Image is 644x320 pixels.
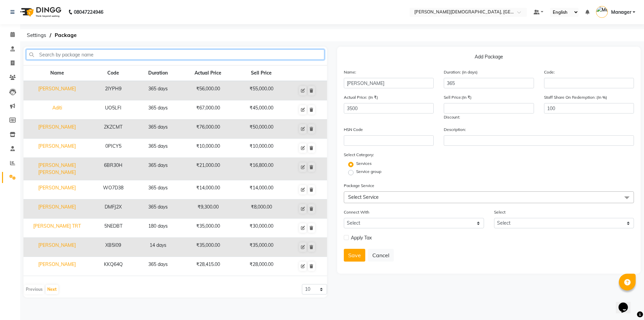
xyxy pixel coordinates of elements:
p: Add Package [344,53,634,63]
label: Description: [444,127,466,133]
td: [PERSON_NAME] [23,139,91,158]
td: ₹21,000.00 [180,158,236,180]
th: Duration [136,65,180,81]
td: ₹28,000.00 [236,257,287,276]
td: 0PICY5 [91,139,136,158]
td: [PERSON_NAME] [23,180,91,199]
td: 14 days [136,238,180,257]
label: Duration: (in days) [444,69,478,75]
th: Name [23,65,91,81]
iframe: chat widget [616,293,637,313]
td: Aditi [23,100,91,120]
td: ₹10,000.00 [180,139,236,158]
td: KKQ64Q [91,257,136,276]
td: 5NEDBT [91,219,136,238]
td: ZKZCMT [91,120,136,139]
img: logo [17,3,63,21]
td: ₹10,000.00 [236,139,287,158]
input: Search by package name [26,49,324,60]
label: Name: [344,69,356,75]
td: 2IYPH9 [91,81,136,100]
label: Service group [356,169,381,175]
button: Next [46,285,58,294]
td: [PERSON_NAME] TRT [23,219,91,238]
td: ₹35,000.00 [236,238,287,257]
label: Staff Share On Redemption :(In %) [544,94,607,100]
td: [PERSON_NAME] [23,120,91,139]
label: HSN Code [344,127,363,133]
td: 365 days [136,158,180,180]
td: 365 days [136,81,180,100]
label: Sell Price:(In ₹) [444,94,472,100]
td: ₹28,415.00 [180,257,236,276]
td: WO7D38 [91,180,136,199]
td: ₹14,000.00 [180,180,236,199]
td: 365 days [136,100,180,120]
label: Actual Price: (In ₹) [344,94,378,100]
span: Manager [611,9,631,16]
td: ₹67,000.00 [180,100,236,120]
label: Code: [544,69,555,75]
td: ₹30,000.00 [236,219,287,238]
td: ₹16,800.00 [236,158,287,180]
label: Select Category: [344,152,374,158]
td: 180 days [136,219,180,238]
td: ₹55,000.00 [236,81,287,100]
td: [PERSON_NAME] [23,238,91,257]
b: 08047224946 [74,3,103,21]
td: [PERSON_NAME] [23,199,91,219]
td: 365 days [136,139,180,158]
span: Discount: [444,115,460,120]
td: 6BR30H [91,158,136,180]
span: Settings [23,29,50,41]
td: 365 days [136,257,180,276]
td: ₹56,000.00 [180,81,236,100]
td: [PERSON_NAME] [23,81,91,100]
td: ₹9,300.00 [180,199,236,219]
td: UO5LFI [91,100,136,120]
td: [PERSON_NAME] [PERSON_NAME] [23,158,91,180]
th: Actual Price [180,65,236,81]
label: Services [356,161,372,167]
label: Connect With [344,209,369,215]
td: ₹35,000.00 [180,238,236,257]
span: Apply Tax [351,234,372,241]
th: Sell Price [236,65,287,81]
td: 365 days [136,180,180,199]
button: Save [344,249,365,262]
span: Select Service [348,194,379,200]
td: ₹35,000.00 [180,219,236,238]
th: Code [91,65,136,81]
td: XB5I09 [91,238,136,257]
td: DMFJ2X [91,199,136,219]
img: Manager [596,6,608,18]
td: ₹50,000.00 [236,120,287,139]
span: Package [51,29,80,41]
td: ₹45,000.00 [236,100,287,120]
td: 365 days [136,120,180,139]
td: ₹8,000.00 [236,199,287,219]
td: 365 days [136,199,180,219]
label: Package Service [344,183,374,189]
label: Select [494,209,505,215]
td: ₹76,000.00 [180,120,236,139]
td: [PERSON_NAME] [23,257,91,276]
td: ₹14,000.00 [236,180,287,199]
button: Cancel [368,249,394,262]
